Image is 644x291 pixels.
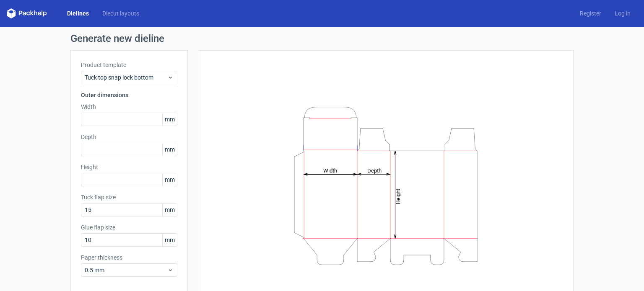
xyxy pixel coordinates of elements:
[81,223,177,232] label: Glue flap size
[573,9,608,18] a: Register
[81,61,177,69] label: Product template
[70,33,574,44] h1: Generate new dieline
[81,91,177,99] h3: Outer dimensions
[162,113,177,126] span: mm
[81,163,177,171] label: Height
[608,9,637,18] a: Log in
[162,234,177,246] span: mm
[323,167,337,173] tspan: Width
[162,173,177,186] span: mm
[85,266,167,274] span: 0.5 mm
[395,188,401,204] tspan: Height
[60,9,96,18] a: Dielines
[162,143,177,156] span: mm
[85,73,167,82] span: Tuck top snap lock bottom
[81,253,177,262] label: Paper thickness
[367,167,382,173] tspan: Depth
[81,193,177,201] label: Tuck flap size
[96,9,146,18] a: Diecut layouts
[81,103,177,111] label: Width
[81,133,177,141] label: Depth
[162,203,177,216] span: mm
